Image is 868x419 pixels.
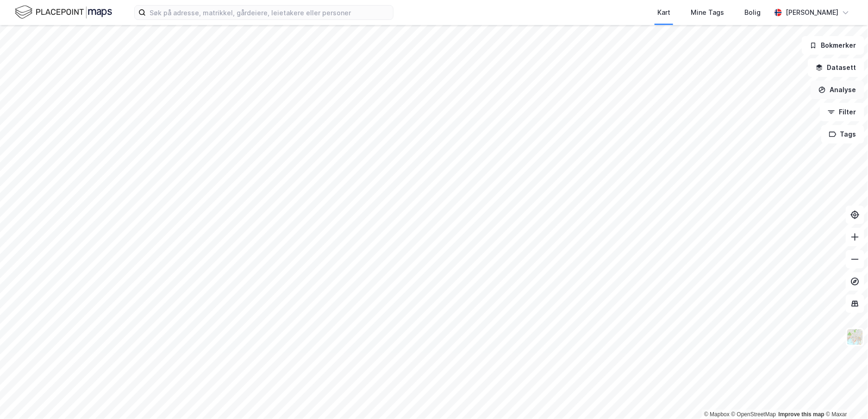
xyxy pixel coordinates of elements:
a: OpenStreetMap [731,411,776,418]
div: Bolig [744,7,761,18]
button: Filter [820,103,864,121]
a: Mapbox [704,411,730,418]
iframe: Chat Widget [822,375,868,419]
div: Kart [657,7,670,18]
a: Improve this map [779,411,824,418]
button: Datasett [808,58,864,77]
div: Mine Tags [691,7,724,18]
button: Tags [821,125,864,144]
button: Analyse [811,81,864,99]
img: Z [846,328,864,346]
div: Kontrollprogram for chat [822,375,868,419]
div: [PERSON_NAME] [786,7,838,18]
input: Søk på adresse, matrikkel, gårdeiere, leietakere eller personer [146,6,393,19]
img: logo.f888ab2527a4732fd821a326f86c7f29.svg [15,4,112,20]
button: Bokmerker [802,36,864,55]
